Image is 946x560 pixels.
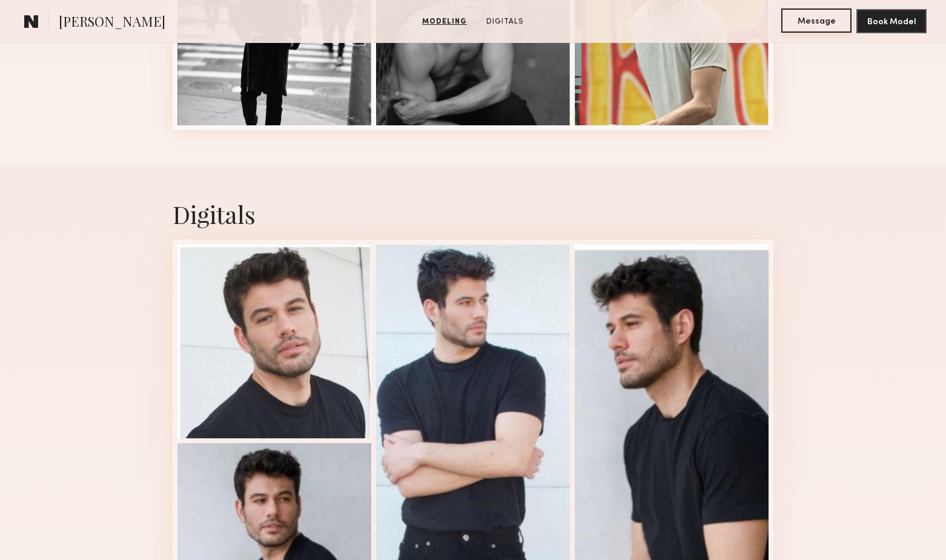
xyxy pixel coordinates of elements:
[781,8,852,33] button: Message
[481,16,529,27] a: Digitals
[856,16,927,26] a: Book Model
[417,16,472,27] a: Modeling
[856,9,927,33] button: Book Model
[59,12,165,33] span: [PERSON_NAME]
[173,198,773,230] div: Digitals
